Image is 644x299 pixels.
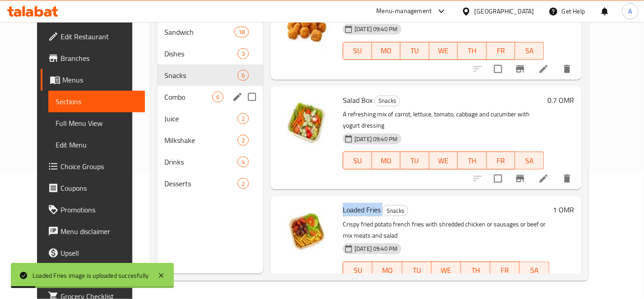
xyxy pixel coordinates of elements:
[278,203,336,261] img: Loaded Fries
[462,44,483,57] span: TH
[56,118,137,129] span: Full Menu View
[61,161,137,172] span: Choice Groups
[235,28,248,37] span: 18
[231,90,244,104] button: edit
[238,158,248,166] span: 4
[373,262,402,280] button: MO
[519,44,540,57] span: SA
[465,264,487,277] span: TH
[165,92,213,102] div: Combo
[158,108,264,129] div: Juice2
[432,262,461,280] button: WE
[351,135,401,143] span: [DATE] 09:40 PM
[238,135,249,146] div: items
[475,6,534,16] div: [GEOGRAPHIC_DATA]
[41,69,145,91] a: Menus
[433,44,454,57] span: WE
[238,115,248,123] span: 2
[158,18,264,198] nav: Menu sections
[234,27,249,37] div: items
[538,64,549,74] a: Edit menu item
[158,151,264,173] div: Drinks4
[165,70,238,81] span: Snacks
[494,264,516,277] span: FR
[376,264,398,277] span: MO
[343,93,373,107] span: Salad Box
[490,262,520,280] button: FR
[556,168,578,189] button: delete
[41,47,145,69] a: Branches
[383,206,408,216] span: Snacks
[375,96,400,106] span: Snacks
[376,44,397,57] span: MO
[238,136,248,145] span: 2
[509,168,531,189] button: Branch-specific-item
[404,44,425,57] span: TU
[509,58,531,80] button: Branch-specific-item
[33,271,149,281] div: Loaded Fries image is uploaded succesfully
[165,156,238,167] span: Drinks
[490,44,512,57] span: FR
[401,42,429,60] button: TU
[347,44,368,57] span: SU
[458,42,486,60] button: TH
[61,204,137,215] span: Promotions
[377,6,432,17] div: Menu-management
[165,178,238,189] span: Desserts
[433,154,454,167] span: WE
[548,94,574,106] h6: 0.7 OMR
[343,109,544,131] p: A refreshing mix of carrot, lettuce, tomato, cabbage and cucumber with yogurt dressing
[429,152,458,170] button: WE
[404,154,425,167] span: TU
[487,152,515,170] button: FR
[461,262,490,280] button: TH
[61,31,137,42] span: Edit Restaurant
[556,58,578,80] button: delete
[429,42,458,60] button: WE
[41,156,145,177] a: Choice Groups
[48,134,145,156] a: Edit Menu
[212,92,224,102] div: items
[519,154,540,167] span: SA
[520,262,549,280] button: SA
[343,152,372,170] button: SU
[489,169,508,188] span: Select to update
[343,203,381,216] span: Loaded Fries
[351,25,401,33] span: [DATE] 09:40 PM
[406,264,428,277] span: TU
[48,91,145,112] a: Sections
[158,43,264,64] div: Dishes3
[402,262,432,280] button: TU
[158,173,264,194] div: Desserts2
[629,6,632,16] span: A
[372,152,401,170] button: MO
[487,42,515,60] button: FR
[61,248,137,258] span: Upsell
[347,154,368,167] span: SU
[158,86,264,108] div: Combo6edit
[61,53,137,64] span: Branches
[278,94,336,152] img: Salad Box
[158,21,264,43] div: Sandwich18
[401,152,429,170] button: TU
[435,264,457,277] span: WE
[41,26,145,47] a: Edit Restaurant
[41,242,145,264] a: Upsell
[374,96,400,106] div: Snacks
[343,262,373,280] button: SU
[56,139,137,150] span: Edit Menu
[376,154,397,167] span: MO
[458,152,486,170] button: TH
[56,96,137,107] span: Sections
[553,203,574,216] h6: 1 OMR
[165,113,238,124] span: Juice
[490,154,512,167] span: FR
[165,135,238,146] span: Milkshake
[62,74,137,85] span: Menus
[41,199,145,221] a: Promotions
[372,42,401,60] button: MO
[343,219,549,241] p: Crispy fried potato french fries with shredded chicken or sausages or beef or mix meats and salad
